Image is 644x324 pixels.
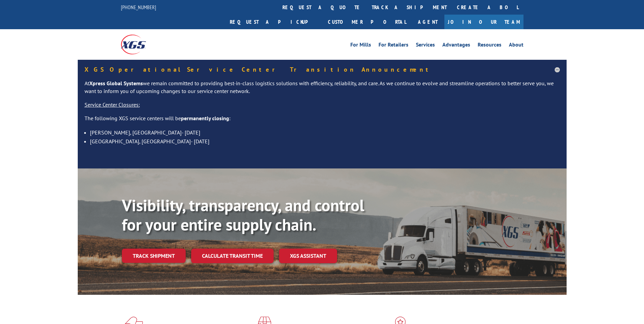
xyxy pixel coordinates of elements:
a: XGS ASSISTANT [279,249,337,263]
strong: permanently closing [181,115,229,122]
a: Request a pickup [225,15,323,29]
a: Agent [411,15,444,29]
strong: Xpress Global Systems [89,80,143,87]
p: At we remain committed to providing best-in-class logistics solutions with efficiency, reliabilit... [85,79,560,101]
b: Visibility, transparency, and control for your entire supply chain. [122,195,364,235]
a: Join Our Team [444,15,523,29]
a: Services [416,42,435,50]
a: Resources [478,42,501,50]
a: Track shipment [122,249,186,263]
a: Customer Portal [323,15,411,29]
a: [PHONE_NUMBER] [121,4,156,11]
li: [GEOGRAPHIC_DATA], [GEOGRAPHIC_DATA]- [DATE] [90,137,560,146]
li: [PERSON_NAME], [GEOGRAPHIC_DATA]- [DATE] [90,128,560,137]
a: About [509,42,523,50]
a: For Retailers [379,42,408,50]
h5: XGS Operational Service Center Transition Announcement [85,67,560,73]
a: Calculate transit time [191,249,274,263]
p: The following XGS service centers will be : [85,114,560,128]
a: For Mills [350,42,371,50]
a: Advantages [442,42,470,50]
u: Service Center Closures: [85,101,140,108]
